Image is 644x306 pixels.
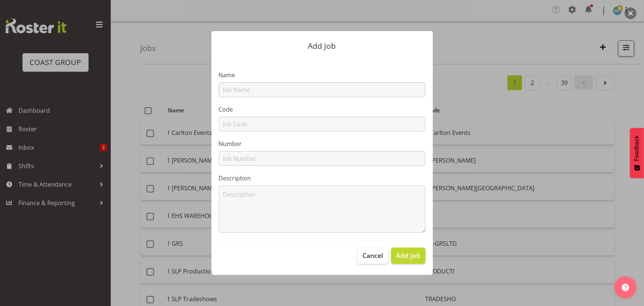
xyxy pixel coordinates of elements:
button: Cancel [358,248,388,264]
span: Add Job [396,251,420,260]
input: Job Code [219,117,426,132]
label: Name [219,71,426,79]
input: Job Number [219,151,426,166]
span: Cancel [362,251,383,260]
button: Feedback - Show survey [630,128,644,178]
img: help-xxl-2.png [622,284,629,291]
label: Description [219,174,426,183]
input: Job Name [219,82,426,97]
span: Feedback [634,135,640,161]
label: Number [219,139,426,148]
button: Add Job [391,248,425,264]
p: Add Job [219,42,426,50]
label: Code [219,105,426,114]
